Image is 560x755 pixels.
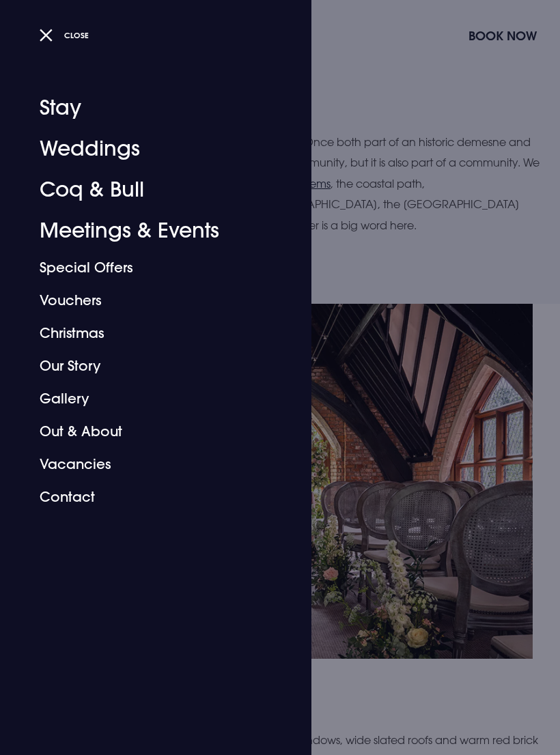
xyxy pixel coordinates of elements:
a: Special Offers [40,251,255,284]
a: Vacancies [40,448,255,481]
a: Stay [40,87,255,128]
a: Gallery [40,382,255,415]
a: Contact [40,481,255,513]
a: Our Story [40,350,255,382]
a: Vouchers [40,284,255,317]
a: Meetings & Events [40,210,255,251]
button: Close [40,25,89,45]
span: Close [64,30,89,40]
a: Christmas [40,317,255,350]
a: Coq & Bull [40,169,255,210]
a: Weddings [40,128,255,169]
a: Out & About [40,415,255,448]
